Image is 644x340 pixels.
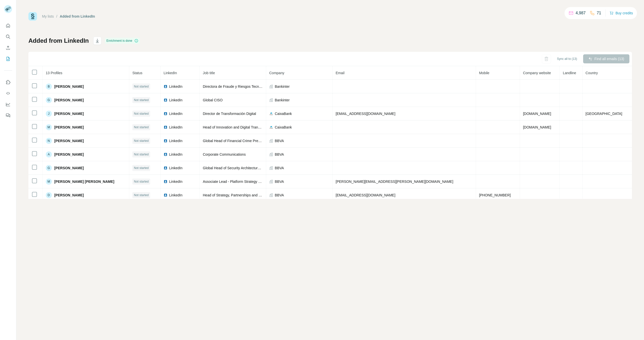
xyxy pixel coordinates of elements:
[275,111,292,116] span: CaixaBank
[134,139,149,143] span: Not started
[275,193,284,198] span: BBVA
[28,37,89,45] h1: Added from LinkedIn
[54,125,84,130] span: [PERSON_NAME]
[46,71,62,75] span: 13 Profiles
[164,98,168,102] img: LinkedIn logo
[203,152,246,156] span: Corporate Communications
[269,112,273,116] img: company-logo
[134,179,149,184] span: Not started
[169,193,182,198] span: LinkedIn
[105,38,140,44] div: Enrichment is done
[586,112,622,116] span: [GEOGRAPHIC_DATA]
[203,139,269,143] span: Global Head of Financial Crime Prevention
[203,112,256,116] span: Director de Transformación Digital
[54,152,84,157] span: [PERSON_NAME]
[336,180,453,184] span: [PERSON_NAME][EMAIL_ADDRESS][PERSON_NAME][DOMAIN_NAME]
[46,124,52,130] div: M
[56,14,57,19] li: /
[275,125,292,130] span: CaixaBank
[46,83,52,90] div: B
[169,98,182,103] span: LinkedIn
[46,111,52,117] div: J
[4,89,12,98] button: Use Surfe API
[203,125,274,129] span: Head of Innovation and Digital Transformation
[523,71,551,75] span: Company website
[4,54,12,63] button: My lists
[203,71,215,75] span: Job title
[4,32,12,41] button: Search
[28,12,37,21] img: Surfe Logo
[479,71,489,75] span: Mobile
[597,10,601,16] p: 71
[164,193,168,197] img: LinkedIn logo
[54,84,84,89] span: [PERSON_NAME]
[169,111,182,116] span: LinkedIn
[46,151,52,157] div: A
[203,166,324,170] span: Global Head of Security Architecture | Technology Information Security Officer
[54,98,84,103] span: [PERSON_NAME]
[4,78,12,87] button: Use Surfe on LinkedIn
[134,84,149,89] span: Not started
[610,10,633,17] button: Buy credits
[4,100,12,109] button: Dashboard
[164,152,168,156] img: LinkedIn logo
[275,98,290,103] span: Bankinter
[275,152,284,157] span: BBVA
[169,138,182,143] span: LinkedIn
[336,71,344,75] span: Email
[164,71,177,75] span: LinkedIn
[169,125,182,130] span: LinkedIn
[46,192,52,198] div: D
[523,112,551,116] span: [DOMAIN_NAME]
[164,125,168,129] img: LinkedIn logo
[54,193,84,198] span: [PERSON_NAME]
[169,179,182,184] span: LinkedIn
[46,138,52,144] div: N
[4,43,12,52] button: Enrich CSV
[169,152,182,157] span: LinkedIn
[203,84,272,89] span: Directora de Fraude y Riesgos Tecnológicos
[203,98,223,102] span: Global CISO
[134,152,149,157] span: Not started
[169,84,182,89] span: LinkedIn
[42,14,54,18] a: My lists
[336,112,395,116] span: [EMAIL_ADDRESS][DOMAIN_NAME]
[164,166,168,170] img: LinkedIn logo
[164,84,168,89] img: LinkedIn logo
[54,111,84,116] span: [PERSON_NAME]
[275,138,284,143] span: BBVA
[164,180,168,184] img: LinkedIn logo
[134,111,149,116] span: Not started
[60,14,95,19] div: Added from LinkedIn
[479,193,511,197] span: [PHONE_NUMBER]
[4,111,12,120] button: Feedback
[203,180,335,184] span: Associate Lead - Platform Strategy Management - Quantitative Business & Solutions
[169,165,182,171] span: LinkedIn
[275,84,290,89] span: Bankinter
[134,125,149,130] span: Not started
[523,125,551,129] span: [DOMAIN_NAME]
[134,166,149,170] span: Not started
[132,71,142,75] span: Status
[46,97,52,103] div: G
[46,165,52,171] div: G
[563,71,576,75] span: Landline
[164,139,168,143] img: LinkedIn logo
[553,55,581,63] button: Sync all to (13)
[336,193,395,197] span: [EMAIL_ADDRESS][DOMAIN_NAME]
[269,125,273,129] img: company-logo
[4,21,12,30] button: Quick start
[275,165,284,171] span: BBVA
[164,112,168,116] img: LinkedIn logo
[54,165,84,171] span: [PERSON_NAME]
[203,193,304,197] span: Head of Strategy, Partnerships and Innovation - Global Insurance
[576,10,586,16] p: 4,987
[54,138,84,143] span: [PERSON_NAME]
[557,57,577,61] span: Sync all to (13)
[586,71,598,75] span: Country
[134,193,149,197] span: Not started
[269,71,284,75] span: Company
[54,179,114,184] span: [PERSON_NAME] [PERSON_NAME]
[275,179,284,184] span: BBVA
[46,179,52,185] div: M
